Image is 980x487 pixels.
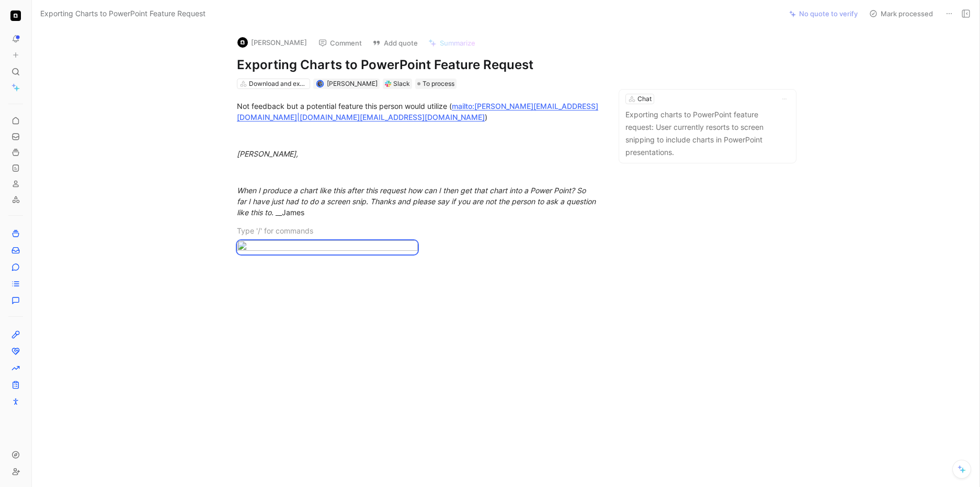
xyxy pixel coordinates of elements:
button: logo[PERSON_NAME] [233,35,312,50]
span: To process [423,79,454,89]
button: Mark processed [864,6,938,21]
p: Exporting charts to PowerPoint feature request: User currently resorts to screen snipping to incl... [625,108,790,159]
div: Chat [637,94,652,104]
div: To process [415,79,457,89]
button: No quote to verify [784,6,862,21]
div: Not feedback but a potential feature this person would utilize ( ) [237,101,599,123]
button: Add quote [368,36,423,50]
div: Slack [393,79,410,89]
img: Quartr [10,10,21,21]
button: Comment [314,36,367,50]
img: logo [237,37,248,48]
em: When I produce a chart like this after this request how can I then get that chart into a Power Po... [237,186,598,217]
span: Exporting Charts to PowerPoint Feature Request [40,7,206,20]
div: Download and export [249,79,307,89]
span: [PERSON_NAME] [327,80,378,87]
button: Summarize [424,36,480,50]
img: avatar [317,81,323,87]
span: Summarize [440,38,475,48]
button: Quartr [8,8,23,23]
h1: Exporting Charts to PowerPoint Feature Request [237,57,599,73]
em: [PERSON_NAME], [237,149,298,158]
div: _James [237,185,599,218]
img: image.png [237,240,418,254]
